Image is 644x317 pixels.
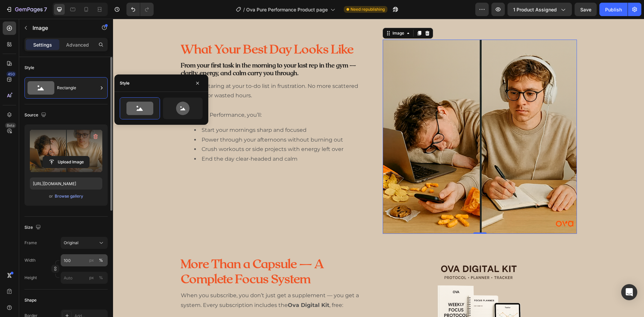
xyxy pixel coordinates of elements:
[61,254,108,266] input: px%
[61,272,108,284] input: px%
[246,6,328,13] span: Ova Pure Performance Product page
[97,274,105,282] button: px
[175,283,216,289] strong: Ova Digital Kit
[88,256,96,264] button: %
[24,65,34,71] div: Style
[54,193,84,200] button: Browse gallery
[97,256,105,264] button: px
[64,240,78,246] span: Original
[30,177,102,190] input: https://example.com/image.jpg
[243,6,245,13] span: /
[513,6,557,13] span: 1 product assigned
[270,21,464,215] img: gempages_543609205022524411-9d2196ed-e86e-4513-a0ab-6b8a0e0e102d.png
[33,41,52,48] p: Settings
[24,223,42,232] div: Size
[3,3,50,16] button: 7
[44,5,47,13] p: 7
[24,240,37,246] label: Frame
[605,6,622,13] div: Publish
[49,192,53,200] span: or
[599,3,628,16] button: Publish
[89,275,94,281] div: px
[68,272,262,292] p: When you subscribe, you don’t just get a supplement — you get a system. Every subscription includ...
[351,6,385,12] span: Need republishing
[61,237,108,249] button: Original
[580,7,591,12] span: Save
[99,257,103,263] div: %
[113,19,644,317] iframe: Design area
[6,71,16,77] div: 450
[43,156,90,168] button: Upload Image
[575,3,597,16] button: Save
[5,123,16,128] div: Beta
[88,274,96,282] button: %
[24,297,37,303] div: Shape
[120,80,129,86] div: Style
[68,237,211,267] strong: More Than a Capsule — A Complete Focus System
[621,284,637,300] div: Open Intercom Messenger
[33,24,90,32] p: Image
[507,3,572,16] button: 1 product assigned
[24,275,37,281] label: Height
[24,111,48,120] div: Source
[278,11,292,17] div: Image
[99,275,103,281] div: %
[57,80,98,96] div: Rectangle
[24,257,36,263] label: Width
[89,257,94,263] div: px
[66,41,89,48] p: Advanced
[126,3,154,16] div: Undo/Redo
[55,193,83,199] div: Browse gallery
